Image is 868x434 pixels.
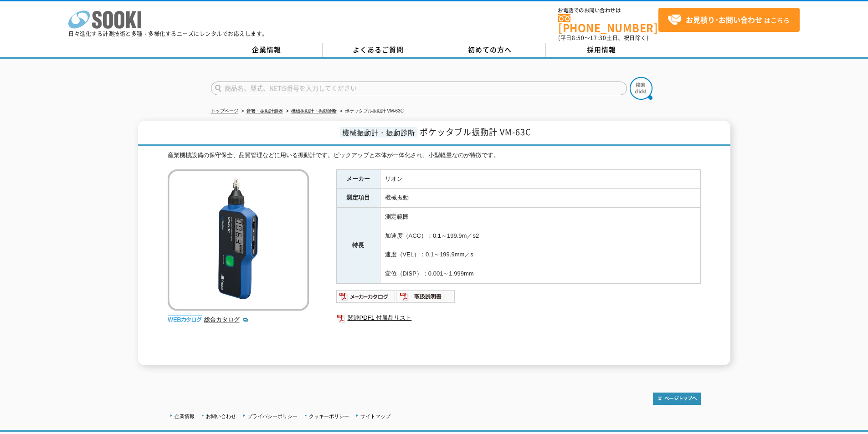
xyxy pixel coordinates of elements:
p: 日々進化する計測技術と多種・多様化するニーズにレンタルでお応えします。 [68,31,268,36]
td: 測定範囲 加速度（ACC）：0.1～199.9m／s2 速度（VEL）：0.1～199.9mm／s 変位（DISP）：0.001～1.999mm [380,208,700,284]
img: 取扱説明書 [396,289,456,304]
span: はこちら [668,13,790,27]
input: 商品名、型式、NETIS番号を入力してください [211,82,627,95]
img: ポケッタブル振動計 VM-63C [168,169,309,311]
span: 初めての方へ [468,45,512,55]
td: 機械振動 [380,189,700,208]
a: よくあるご質問 [323,43,434,57]
img: トップページへ [653,393,701,405]
li: ポケッタブル振動計 VM-63C [338,107,404,116]
span: 機械振動計・振動診断 [340,127,417,138]
img: btn_search.png [630,77,652,100]
a: クッキーポリシー [309,414,349,419]
img: メーカーカタログ [336,289,396,304]
a: お見積り･お問い合わせはこちら [658,8,800,32]
a: プライバシーポリシー [247,414,298,419]
th: 測定項目 [336,189,380,208]
img: webカタログ [168,315,202,324]
a: [PHONE_NUMBER] [558,14,658,33]
span: 17:30 [590,34,606,42]
a: 企業情報 [175,414,195,419]
a: トップページ [211,108,238,113]
td: リオン [380,169,700,189]
a: 関連PDF1 付属品リスト [336,312,701,324]
span: (平日 ～ 土日、祝日除く) [558,34,648,42]
a: サイトマップ [360,414,390,419]
div: 産業機械設備の保守保全、品質管理などに用いる振動計です。ピックアップと本体が一体化され、小型軽量なのが特徴です。 [168,151,701,160]
span: お電話でのお問い合わせは [558,8,658,13]
a: メーカーカタログ [336,295,396,302]
a: 取扱説明書 [396,295,456,302]
a: 総合カタログ [204,316,249,323]
span: ポケッタブル振動計 VM-63C [420,126,531,138]
strong: お見積り･お問い合わせ [686,14,762,25]
a: 企業情報 [211,43,323,57]
a: お問い合わせ [206,414,236,419]
a: 音響・振動計測器 [247,108,283,113]
a: 初めての方へ [434,43,546,57]
a: 機械振動計・振動診断 [291,108,337,113]
span: 8:50 [572,34,585,42]
a: 採用情報 [546,43,657,57]
th: 特長 [336,208,380,284]
th: メーカー [336,169,380,189]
